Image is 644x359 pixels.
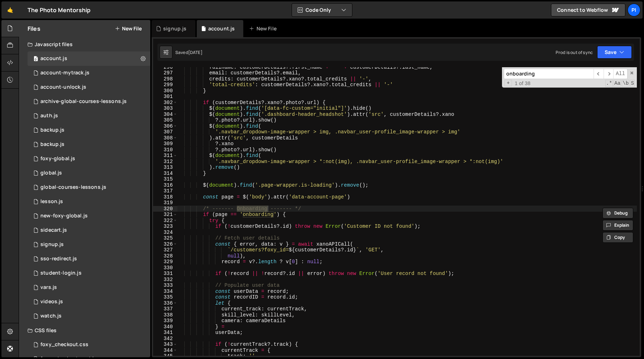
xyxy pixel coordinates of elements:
[153,117,177,123] div: 305
[153,341,177,348] div: 343
[504,80,512,87] span: Toggle Replace mode
[28,123,150,137] div: 13533/45031.js
[40,270,82,276] div: student-login.js
[40,156,75,162] div: foxy-global.js
[292,4,352,16] button: Code Only
[605,80,613,87] span: RegExp Search
[40,241,64,248] div: signup.js
[153,312,177,318] div: 338
[28,6,91,14] div: The Photo Mentorship
[188,49,203,55] div: [DATE]
[153,64,177,70] div: 296
[1,1,19,19] a: 🤙
[40,127,64,133] div: backup.js
[153,141,177,147] div: 309
[28,266,150,280] div: 13533/46953.js
[28,209,150,223] div: 13533/40053.js
[40,184,106,191] div: global-courses-lessons.js
[153,223,177,230] div: 323
[19,323,150,338] div: CSS files
[175,49,203,55] div: Saved
[115,26,142,31] button: New File
[153,182,177,188] div: 316
[153,336,177,342] div: 342
[40,113,58,119] div: auth.js
[153,176,177,182] div: 315
[153,235,177,241] div: 325
[153,212,177,218] div: 321
[153,153,177,159] div: 311
[28,237,150,252] div: 13533/35364.js
[153,147,177,153] div: 310
[614,80,621,87] span: CaseSensitive Search
[153,206,177,212] div: 320
[28,51,150,66] div: 13533/34220.js
[40,70,89,76] div: account-mytrack.js
[208,25,235,32] div: account.js
[40,299,63,305] div: videos.js
[153,330,177,336] div: 341
[40,141,64,148] div: backup.js
[28,252,150,266] div: 13533/47004.js
[153,129,177,135] div: 307
[512,80,533,87] span: 1 of 38
[153,289,177,295] div: 334
[28,109,150,123] div: 13533/34034.js
[40,198,63,205] div: lesson.js
[153,188,177,194] div: 317
[19,37,150,51] div: Javascript files
[551,4,625,16] a: Connect to Webflow
[28,152,150,166] div: 13533/34219.js
[28,223,150,237] div: 13533/43446.js
[597,46,632,59] button: Save
[40,213,88,219] div: new-foxy-global.js
[40,84,86,90] div: account-unlock.js
[28,80,150,94] div: 13533/41206.js
[153,105,177,112] div: 303
[153,218,177,224] div: 322
[28,25,40,33] h2: Files
[28,195,150,209] div: 13533/35472.js
[630,80,635,87] span: Search In Selection
[28,180,150,195] div: 13533/35292.js
[28,309,150,323] div: 13533/38527.js
[153,123,177,129] div: 306
[28,338,150,352] div: 13533/38507.css
[153,271,177,277] div: 331
[602,220,633,231] button: Explain
[40,284,57,291] div: vars.js
[40,170,62,176] div: global.js
[628,4,640,16] a: Pi
[153,82,177,88] div: 299
[153,241,177,247] div: 326
[28,137,150,152] div: 13533/45030.js
[153,112,177,118] div: 304
[153,259,177,265] div: 329
[153,253,177,259] div: 328
[153,282,177,289] div: 333
[40,55,67,62] div: account.js
[602,232,633,243] button: Copy
[153,70,177,76] div: 297
[622,80,629,87] span: Whole Word Search
[40,256,77,262] div: sso-redirect.js
[153,94,177,100] div: 301
[153,76,177,82] div: 298
[40,98,127,105] div: archive-global-courses-lessons.js
[28,295,150,309] div: 13533/42246.js
[163,25,186,32] div: signup.js
[40,227,67,233] div: sidecart.js
[153,277,177,283] div: 332
[153,135,177,141] div: 308
[153,88,177,94] div: 300
[28,94,150,109] div: 13533/43968.js
[153,194,177,200] div: 318
[504,69,594,79] input: Search for
[153,306,177,312] div: 337
[153,348,177,354] div: 344
[153,318,177,324] div: 339
[556,49,593,55] div: Prod is out of sync
[153,294,177,300] div: 335
[40,341,88,348] div: foxy_checkout.css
